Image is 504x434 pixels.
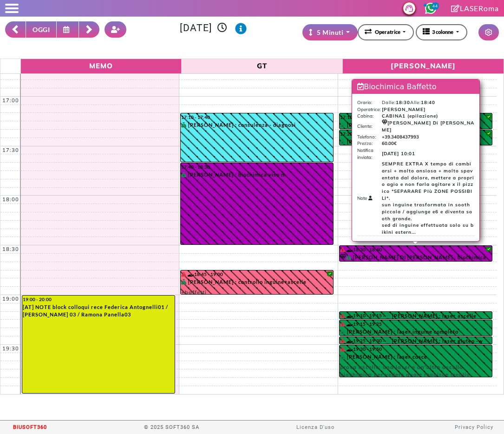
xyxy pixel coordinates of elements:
i: Il cliente ha degli insoluti [340,338,345,343]
b: CABINA1 (epilazione) [382,113,438,118]
td: Operatrice: [357,106,382,113]
div: [PERSON_NAME] : laser inguine completo [340,121,492,129]
div: 17:10 - 17:20 [340,114,492,121]
i: Clicca per andare alla pagina di firma [451,5,460,12]
i: PAGATO [340,139,347,144]
span: Memo [23,60,179,72]
span: 44 [432,2,439,10]
i: Categoria cliente: Diamante [382,120,387,125]
b: 60.00€ [382,140,397,146]
span: GT [184,60,340,72]
div: 17:40 - 18:30 [181,164,333,171]
i: Il cliente ha degli insoluti [340,347,345,351]
b: [PERSON_NAME] Di [PERSON_NAME] [382,120,474,132]
i: PAGATO [340,329,347,334]
div: [AT] NOTE block colloqui rece Federica Antognelli01 / [PERSON_NAME] 03 / Ramona Panella03 [23,303,174,319]
div: 18:30 [0,245,21,253]
i: Il cliente ha degli insoluti [340,322,345,326]
a: Licenza D'uso [296,424,334,430]
span: prova ascelle: una laser e un'altra ascella biochimica per vedere quale reagisce meglio [340,361,492,379]
td: Cliente: [357,119,382,133]
i: PAGATO [386,338,393,343]
td: Telefono: [357,133,382,140]
td: Notifica inviata: [357,147,382,160]
div: 19:30 - 19:50 [340,346,492,353]
div: 17:00 [0,97,21,105]
i: Il cliente ha degli insoluti [340,313,345,318]
div: [PERSON_NAME] : laser ascelle [340,138,492,145]
i: PAGATO [181,279,188,284]
div: [PERSON_NAME] : laser gluteo -w [386,337,492,344]
div: 17:10 - 17:40 [181,114,333,121]
i: Il cliente ha degli insoluti [181,272,186,276]
div: [PERSON_NAME] : controllo inguine+ascelle [181,278,333,294]
i: PAGATO [346,255,353,260]
div: [PERSON_NAME] : laser ascelle [386,312,492,319]
div: 18:45 - 19:00 [181,271,333,278]
button: OGGI [26,21,57,38]
h3: [DATE] [132,22,295,34]
div: [PERSON_NAME] : laser inguine completo [340,328,492,335]
b: 18:30 [396,99,410,105]
a: Clicca per andare alla pagina di firmaLASERoma [451,4,499,13]
div: 19:00 [0,295,21,303]
b: [PERSON_NAME] [382,106,425,112]
div: 18:00 [0,196,21,204]
div: 19:10 - 19:15 [340,312,386,318]
i: PAGATO [386,313,393,318]
div: 18:30 - 18:40 [340,246,492,253]
b: SEMPRE EXTRA X tempo di cambiarsi + molto ansiosa + molto spaventata dal dolore, mettere a propri... [382,161,474,235]
i: PAGATO [181,122,188,127]
b: +39.3408437993 [382,134,419,139]
i: PAGATO [340,354,347,359]
div: 19:25 - 19:30 [340,337,386,343]
span: Biochimica Baffetto [357,82,436,91]
b: [DATE] 10:01 [382,151,415,156]
div: 5 Minuti [309,27,343,37]
i: PAGATO [340,122,347,127]
div: [PERSON_NAME] : laser cosce [340,353,492,377]
div: 19:30 [0,345,21,353]
div: 19:15 - 19:25 [340,321,492,328]
td: Dalle: Alle: [382,99,474,106]
a: Privacy Policy [455,424,493,430]
span: [PERSON_NAME] [345,60,501,72]
i: Il cliente ha degli insoluti [340,247,345,252]
div: [PERSON_NAME] DI [PERSON_NAME] : biochimica baffetto [340,254,492,261]
td: Note [357,160,382,236]
td: Prezzo: [357,140,382,147]
span: +baffetti [181,286,333,296]
button: Crea nuovo contatto rapido [105,21,127,38]
i: Categoria cliente: Diamante [340,254,346,260]
td: Orario: [357,99,382,106]
div: 19:00 - 20:00 [23,296,174,303]
div: [PERSON_NAME] : biochimica viso m [181,171,333,181]
div: 17:20 - 17:30 [340,131,492,138]
div: [PERSON_NAME] : consulenza - diagnosi [181,121,333,132]
div: 17:30 [0,146,21,154]
b: 18:40 [421,99,435,105]
i: PAGATO [181,172,188,177]
td: Cabina: [357,112,382,119]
